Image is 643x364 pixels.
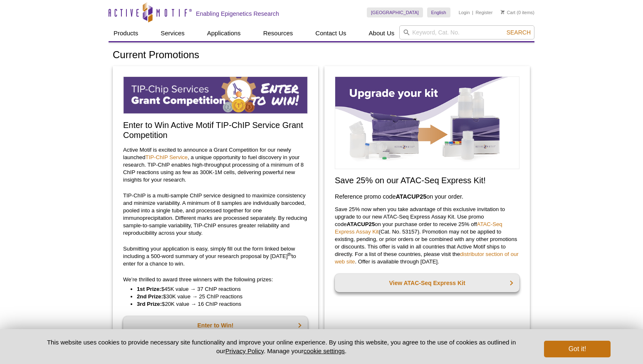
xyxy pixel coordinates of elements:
[475,10,492,15] a: Register
[335,251,519,265] a: distributor section of our web site
[288,251,292,256] sup: th
[123,276,308,283] p: We’re thrilled to award three winners with the following prizes:
[335,175,519,185] h2: Save 25% on our ATAC-Seq Express Kit!
[335,76,519,169] img: Save on ATAC-Seq Express Assay Kit
[123,192,308,237] p: TIP-ChIP is a multi-sample ChIP service designed to maximize consistency and minimize variability...
[123,146,308,184] p: Active Motif is excited to announce a Grant Competition for our newly launched , a unique opportu...
[137,286,161,292] strong: 1st Prize:
[335,192,519,202] h3: Reference promo code on your order.
[472,7,473,17] li: |
[137,293,299,300] li: $30K value → 25 ChIP reactions
[364,25,400,41] a: About Us
[146,154,188,160] a: TIP-ChIP Service
[367,7,423,17] a: [GEOGRAPHIC_DATA]
[304,347,345,354] button: cookie settings
[501,10,515,15] a: Cart
[501,7,534,17] li: (0 items)
[123,316,308,334] a: Enter to Win!
[459,10,470,15] a: Login
[504,29,533,36] button: Search
[335,206,519,266] p: Save 25% now when you take advantage of this exclusive invitation to upgrade to our new ATAC-Seq ...
[335,274,519,292] a: View ATAC-Seq Express Kit
[109,25,143,41] a: Products
[123,76,308,114] img: TIP-ChIP Service Grant Competition
[399,25,534,39] input: Keyword, Cat. No.
[427,7,450,17] a: English
[225,347,264,354] a: Privacy Policy
[32,338,530,355] p: This website uses cookies to provide necessary site functionality and improve your online experie...
[137,293,163,300] strong: 2nd Prize:
[113,49,530,61] h1: Current Promotions
[258,25,298,41] a: Resources
[196,10,279,17] h2: Enabling Epigenetics Research
[137,301,162,307] strong: 3rd Prize:
[507,29,531,36] span: Search
[123,120,308,140] h2: Enter to Win Active Motif TIP-ChIP Service Grant Competition
[137,285,299,293] li: $45K value → 37 ChIP reactions
[501,10,505,14] img: Your Cart
[123,245,308,268] p: Submitting your application is easy, simply fill out the form linked below including a 500-word s...
[347,221,375,227] strong: ATACUP25
[544,341,611,357] button: Got it!
[156,25,190,41] a: Services
[396,193,426,200] strong: ATACUP25
[310,25,351,41] a: Contact Us
[202,25,246,41] a: Applications
[137,300,299,308] li: $20K value → 16 ChIP reactions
